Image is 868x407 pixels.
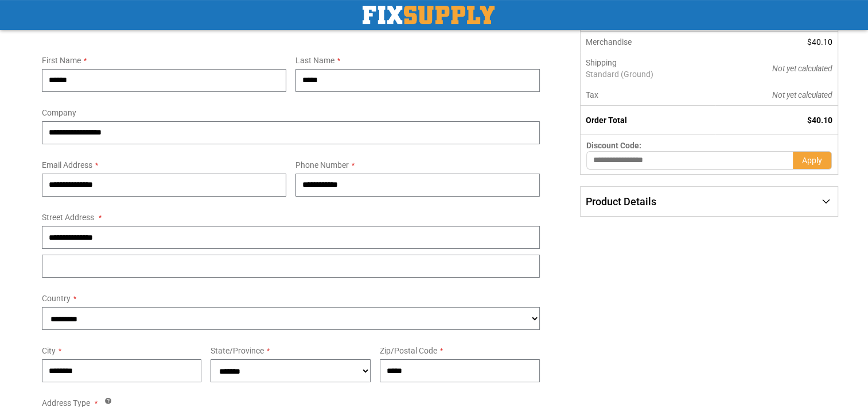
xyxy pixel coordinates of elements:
span: Apply [802,156,822,165]
img: Fix Industrial Supply [363,6,495,24]
strong: Order Total [586,116,627,125]
span: $40.10 [807,37,832,47]
th: Tax [581,85,715,106]
a: store logo [363,6,495,24]
span: Phone Number [295,160,349,170]
span: Not yet calculated [772,64,832,73]
span: Product Details [586,195,656,208]
span: Email Address [42,160,92,170]
span: Street Address [42,213,94,222]
th: Merchandise [581,32,715,52]
span: Company [42,108,76,117]
button: Apply [793,151,832,170]
span: Country [42,294,71,303]
span: Standard (Ground) [586,68,710,80]
span: Last Name [295,56,334,65]
span: State/Province [211,346,264,355]
span: $40.10 [807,116,832,125]
span: First Name [42,56,81,65]
span: Discount Code: [586,141,641,150]
span: Not yet calculated [772,90,832,99]
span: Zip/Postal Code [380,346,437,355]
span: Shipping [586,58,617,67]
span: City [42,346,56,355]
